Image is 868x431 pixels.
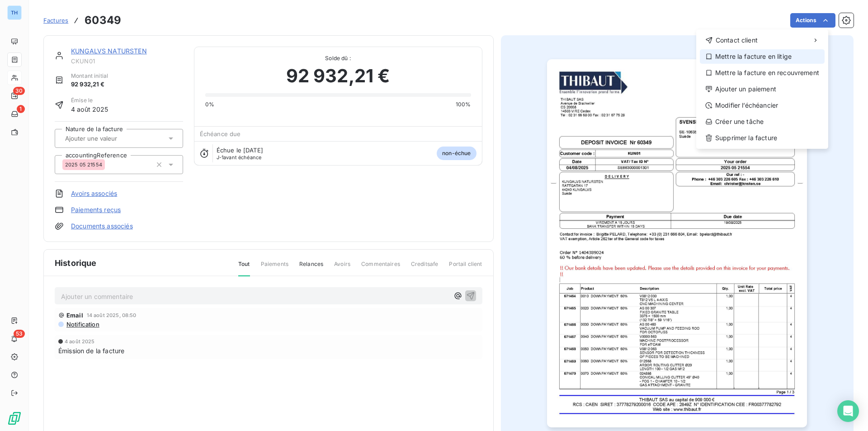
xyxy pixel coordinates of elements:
span: Contact client [716,36,758,45]
div: Créer une tâche [700,114,825,129]
div: Ajouter un paiement [700,82,825,96]
div: Modifier l’échéancier [700,98,825,113]
div: Mettre la facture en litige [700,49,825,64]
div: Actions [696,29,828,149]
div: Mettre la facture en recouvrement [700,66,825,80]
div: Supprimer la facture [700,131,825,145]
